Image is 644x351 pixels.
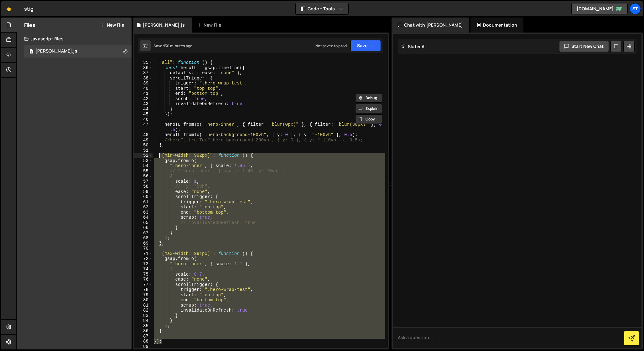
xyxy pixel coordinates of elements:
[134,112,153,117] div: 45
[134,344,153,349] div: 89
[134,163,153,169] div: 54
[134,318,153,323] div: 84
[134,287,153,292] div: 78
[134,200,153,205] div: 61
[134,86,153,91] div: 40
[134,189,153,195] div: 59
[134,70,153,76] div: 37
[134,81,153,86] div: 39
[134,205,153,210] div: 62
[134,91,153,96] div: 41
[35,48,77,54] div: [PERSON_NAME].js
[143,22,185,28] div: [PERSON_NAME].js
[571,3,628,14] a: [DOMAIN_NAME]
[355,93,382,103] button: Debug
[134,246,153,251] div: 70
[296,3,348,14] button: Code + Tools
[134,210,153,215] div: 63
[165,43,192,48] div: 50 minutes ago
[134,143,153,148] div: 50
[134,60,153,65] div: 35
[24,5,34,13] div: stig
[630,3,641,14] a: St
[134,308,153,313] div: 82
[134,174,153,179] div: 56
[134,298,153,303] div: 80
[134,138,153,143] div: 49
[134,148,153,153] div: 51
[470,18,523,33] div: Documentation
[134,328,153,334] div: 86
[134,339,153,344] div: 88
[134,251,153,257] div: 71
[134,277,153,282] div: 76
[134,76,153,81] div: 38
[101,23,124,28] button: New File
[134,313,153,318] div: 83
[29,49,33,54] span: 1
[134,169,153,174] div: 55
[134,101,153,107] div: 43
[134,225,153,231] div: 66
[24,45,132,58] div: 16026/42920.js
[134,256,153,262] div: 72
[134,132,153,138] div: 48
[134,179,153,184] div: 57
[134,107,153,112] div: 44
[351,40,381,51] button: Save
[134,215,153,220] div: 64
[401,43,426,49] h2: Slater AI
[24,22,35,28] h2: Files
[315,43,347,48] div: Not saved to prod
[134,117,153,122] div: 46
[134,153,153,158] div: 52
[559,41,609,52] button: Start new chat
[134,334,153,339] div: 87
[197,22,224,28] div: New File
[134,262,153,267] div: 73
[134,282,153,287] div: 77
[134,231,153,236] div: 67
[134,220,153,226] div: 65
[134,96,153,102] div: 42
[355,114,382,124] button: Copy
[134,241,153,246] div: 69
[134,323,153,329] div: 85
[134,292,153,298] div: 79
[1,1,17,16] a: 🤙
[134,303,153,308] div: 81
[134,158,153,164] div: 53
[134,272,153,277] div: 75
[134,122,153,132] div: 47
[134,65,153,71] div: 36
[355,104,382,113] button: Explain
[134,236,153,241] div: 68
[134,184,153,189] div: 58
[17,33,132,45] div: Javascript files
[153,43,192,48] div: Saved
[134,194,153,200] div: 60
[134,267,153,272] div: 74
[392,18,469,33] div: Chat with [PERSON_NAME]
